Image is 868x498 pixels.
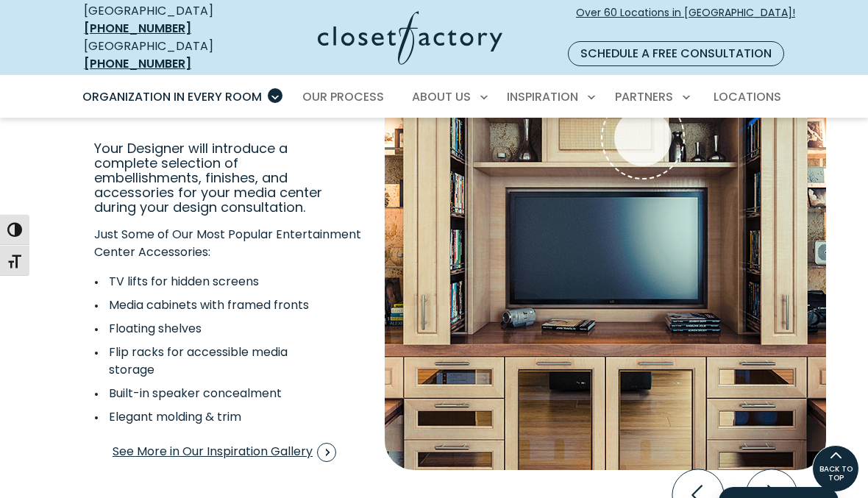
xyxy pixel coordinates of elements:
[94,385,320,402] li: Built-in speaker concealment
[84,2,244,38] div: [GEOGRAPHIC_DATA]
[113,443,336,462] span: See More in Our Inspiration Gallery
[94,296,320,314] li: Media cabinets with framed fronts
[812,445,859,492] a: BACK TO TOP
[318,11,502,65] img: Closet Factory Logo
[82,88,262,105] span: Organization in Every Room
[568,41,784,66] a: Schedule a Free Consultation
[615,88,673,105] span: Partners
[84,55,191,72] a: [PHONE_NUMBER]
[94,408,320,426] li: Elegant molding & trim
[84,20,191,37] a: [PHONE_NUMBER]
[94,273,320,291] li: TV lifts for hidden screens
[94,139,322,216] span: Your Designer will introduce a complete selection of embellishments, finishes, and accessories fo...
[94,344,320,379] li: Flip racks for accessible media storage
[84,38,244,73] div: [GEOGRAPHIC_DATA]
[72,77,796,118] nav: Primary Menu
[94,226,367,261] p: Just Some of Our Most Popular Entertainment Center Accessories:
[112,438,337,467] a: See More in Our Inspiration Gallery
[412,88,471,105] span: About Us
[576,5,795,36] span: Over 60 Locations in [GEOGRAPHIC_DATA]!
[714,88,781,105] span: Locations
[507,88,578,105] span: Inspiration
[813,465,858,483] span: BACK TO TOP
[94,320,320,338] li: Floating shelves
[302,88,384,105] span: Our Process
